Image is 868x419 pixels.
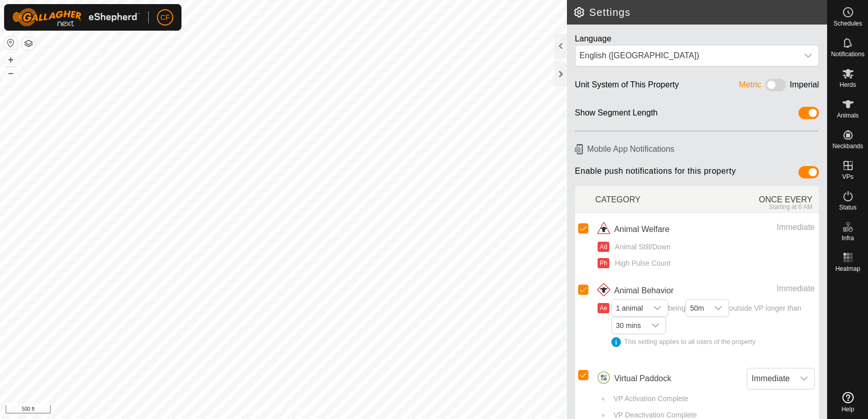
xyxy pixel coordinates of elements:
span: Infra [841,235,854,241]
span: Neckbands [832,143,863,149]
img: animal behavior icon [596,283,612,299]
span: High Pulse Count [611,258,671,269]
button: Ae [598,303,609,313]
span: Animal Still/Down [611,242,671,252]
div: dropdown trigger [647,300,668,316]
span: 50m [686,300,708,316]
div: Language [575,33,819,45]
img: virtual paddocks icon [596,370,612,387]
span: Heatmap [835,266,860,272]
span: 1 animal [612,300,647,316]
span: being outside VP longer than [611,304,815,347]
span: VPs [842,174,853,180]
span: Immediate [747,368,794,389]
div: dropdown trigger [798,45,818,66]
span: English (US) [576,45,798,66]
a: Privacy Policy [243,406,281,415]
span: Status [839,204,856,211]
div: Unit System of This Property [575,79,679,95]
a: Contact Us [293,406,324,415]
span: Notifications [831,51,864,57]
button: Ad [598,242,609,252]
div: dropdown trigger [645,317,666,334]
img: animal welfare icon [596,221,612,238]
span: Animal Welfare [614,223,669,236]
div: Starting at 6 AM [707,203,812,211]
button: – [5,67,17,79]
div: Metric [739,79,762,95]
div: dropdown trigger [708,300,728,316]
div: Immediate [723,283,815,295]
button: + [5,54,17,66]
span: Animals [837,112,859,119]
button: Map Layers [22,37,35,50]
img: Gallagher Logo [12,8,140,27]
div: This setting applies to all users of the property [611,337,815,347]
div: ONCE EVERY [707,188,819,211]
h2: Settings [573,6,827,18]
span: Virtual Paddock [614,373,671,385]
a: Help [828,388,868,416]
span: VP Activation Complete [610,393,688,404]
div: dropdown trigger [794,368,814,389]
button: Ph [598,258,609,268]
span: CF [161,12,170,23]
span: Schedules [833,20,862,27]
div: Immediate [723,221,815,234]
span: Animal Behavior [614,285,674,297]
button: Reset Map [5,37,17,49]
span: Herds [839,82,856,88]
span: Help [841,406,854,412]
div: English ([GEOGRAPHIC_DATA]) [580,50,794,62]
span: Enable push notifications for this property [575,166,736,182]
div: CATEGORY [596,188,707,211]
h6: Mobile App Notifications [571,140,823,158]
div: Show Segment Length [575,107,658,123]
span: 30 mins [612,317,645,334]
div: Imperial [790,79,819,95]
